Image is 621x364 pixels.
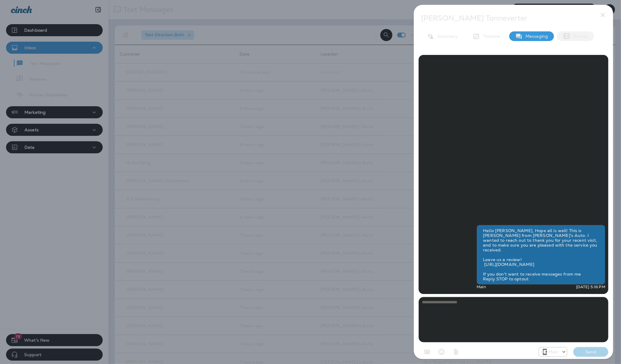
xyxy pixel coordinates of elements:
button: Select an emoji [436,346,448,358]
p: Timeline [480,34,500,39]
p: Main [549,350,559,354]
p: Messaging [523,34,548,39]
div: +1 (941) 231-4423 [539,348,567,356]
button: Add in a premade template [421,346,433,358]
div: Hello [PERSON_NAME], Hope all is well! This is [PERSON_NAME] from [PERSON_NAME]'s Auto. I wanted ... [477,225,605,285]
p: [PERSON_NAME] Tonneverter [421,14,586,22]
p: Main [477,285,486,289]
p: [DATE] 5:18 PM [576,285,605,289]
p: Details [570,34,588,39]
p: Summary [434,34,458,39]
